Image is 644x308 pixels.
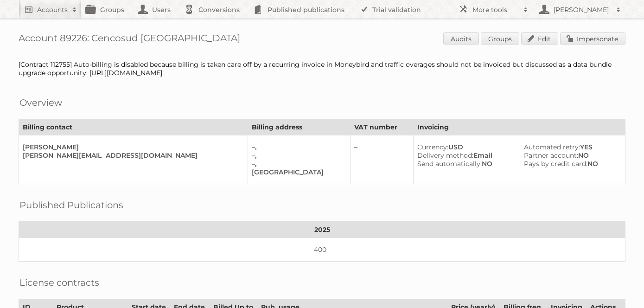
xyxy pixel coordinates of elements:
[524,151,618,160] div: NO
[252,143,343,151] div: –,
[417,143,512,151] div: USD
[417,143,448,151] span: Currency:
[19,198,123,212] h2: Published Publications
[351,135,413,184] td: –
[23,143,240,151] div: [PERSON_NAME]
[524,160,587,168] span: Pays by credit card:
[472,5,519,14] h2: More tools
[19,238,625,262] td: 400
[19,276,99,289] h2: License contracts
[417,160,482,168] span: Send automatically:
[252,151,343,160] div: –,
[19,96,62,109] h2: Overview
[19,119,248,135] th: Billing contact
[23,151,240,160] div: [PERSON_NAME][EMAIL_ADDRESS][DOMAIN_NAME]
[19,32,625,46] h1: Account 89226: Cencosud [GEOGRAPHIC_DATA]
[252,168,343,176] div: [GEOGRAPHIC_DATA]
[560,32,625,45] a: Impersonate
[19,60,625,77] div: [Contract 112755] Auto-billing is disabled because billing is taken care off by a recurring invoi...
[417,160,512,168] div: NO
[481,32,519,45] a: Groups
[524,160,618,168] div: NO
[417,151,512,160] div: Email
[37,5,68,14] h2: Accounts
[521,32,558,45] a: Edit
[417,151,473,160] span: Delivery method:
[524,143,618,151] div: YES
[248,119,351,135] th: Billing address
[524,151,578,160] span: Partner account:
[252,160,343,168] div: –,
[443,32,479,45] a: Audits
[551,5,612,14] h2: [PERSON_NAME]
[19,222,625,238] th: 2025
[524,143,580,151] span: Automated retry:
[413,119,625,135] th: Invoicing
[351,119,413,135] th: VAT number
